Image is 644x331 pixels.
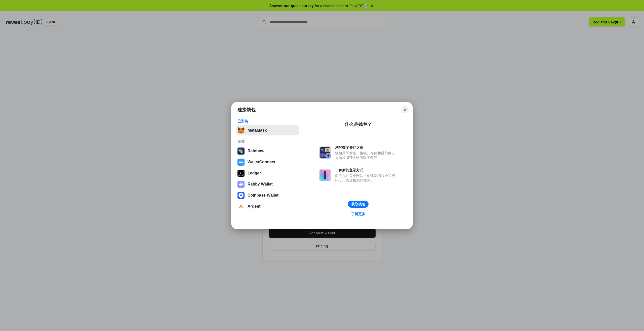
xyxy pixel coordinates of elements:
div: 推荐 [237,139,298,144]
img: svg+xml,%3Csvg%20fill%3D%22none%22%20height%3D%2233%22%20viewBox%3D%220%200%2035%2033%22%20width%... [237,127,245,134]
img: svg+xml,%3Csvg%20xmlns%3D%22http%3A%2F%2Fwww.w3.org%2F2000%2Fsvg%22%20fill%3D%22none%22%20viewBox... [237,181,245,188]
button: MetaMask [236,125,299,135]
button: 获取钱包 [348,201,369,208]
button: Argent [236,201,299,211]
a: 了解更多 [348,211,368,217]
div: Rainbow [248,149,264,153]
div: WalletConnect [248,160,275,164]
div: MetaMask [248,128,267,133]
img: svg+xml,%3Csvg%20xmlns%3D%22http%3A%2F%2Fwww.w3.org%2F2000%2Fsvg%22%20fill%3D%22none%22%20viewBox... [319,146,331,159]
div: 什么是钱包？ [345,121,372,127]
h1: 连接钱包 [237,107,256,113]
div: Coinbase Wallet [248,193,278,198]
div: 钱包用于发送、接收、存储和显示像以太坊和NFT这样的数字资产。 [335,151,397,160]
div: 一种新的登录方式 [335,168,397,172]
button: Close [401,106,409,113]
div: 获取钱包 [351,202,365,206]
div: Ledger [248,171,261,175]
div: 了解更多 [351,212,365,216]
button: Ledger [236,168,299,178]
img: svg+xml,%3Csvg%20width%3D%2228%22%20height%3D%2228%22%20viewBox%3D%220%200%2028%2028%22%20fill%3D... [237,203,245,210]
button: Coinbase Wallet [236,190,299,200]
img: svg+xml,%3Csvg%20xmlns%3D%22http%3A%2F%2Fwww.w3.org%2F2000%2Fsvg%22%20fill%3D%22none%22%20viewBox... [319,169,331,181]
div: 您的数字资产之家 [335,145,397,150]
img: svg+xml,%3Csvg%20width%3D%2228%22%20height%3D%2228%22%20viewBox%3D%220%200%2028%2028%22%20fill%3D... [237,192,245,199]
img: svg+xml,%3Csvg%20width%3D%22120%22%20height%3D%22120%22%20viewBox%3D%220%200%20120%20120%22%20fil... [237,148,245,155]
button: Rabby Wallet [236,179,299,189]
div: 已安装 [237,119,298,123]
img: svg+xml,%3Csvg%20width%3D%2228%22%20height%3D%2228%22%20viewBox%3D%220%200%2028%2028%22%20fill%3D... [237,159,245,166]
img: svg+xml,%3Csvg%20xmlns%3D%22http%3A%2F%2Fwww.w3.org%2F2000%2Fsvg%22%20width%3D%2228%22%20height%3... [237,170,245,177]
div: Rabby Wallet [248,182,273,187]
div: 而不是在每个网站上创建新的账户和密码，只需连接您的钱包。 [335,173,397,182]
div: Argent [248,204,261,209]
button: Rainbow [236,146,299,156]
button: WalletConnect [236,157,299,167]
